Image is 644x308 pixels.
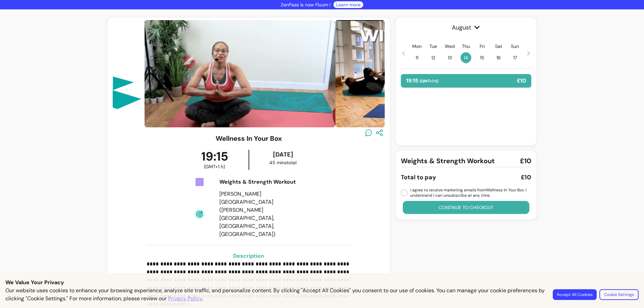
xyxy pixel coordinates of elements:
[406,77,438,85] p: 19:15
[401,173,436,182] div: Total to pay
[194,177,205,187] img: Tickets Icon
[520,156,531,166] span: £10
[553,289,597,300] button: Accept All Cookies
[511,43,519,50] p: Sun
[461,52,471,63] span: 14
[465,60,467,66] span: •
[5,287,545,303] p: Our website uses cookies to enhance your browsing experience, analyze site traffic, and personali...
[145,20,335,127] img: https://d22cr2pskkweo8.cloudfront.net/f3de0864-8db8-4b04-a33f-e4e22b96411d
[251,150,315,159] div: [DATE]
[517,77,526,85] p: £10
[204,163,225,170] span: ( GMT+1 h )
[401,23,531,32] span: August
[444,52,455,63] span: 13
[5,279,639,287] p: We Value Your Privacy
[428,52,439,63] span: 12
[219,178,315,186] div: Weights & Strength Workout
[402,201,529,214] button: Continue to checkout
[495,43,502,50] p: Sat
[147,252,351,260] h3: Description
[219,190,315,238] div: [PERSON_NAME][GEOGRAPHIC_DATA] ([PERSON_NAME][GEOGRAPHIC_DATA], [GEOGRAPHIC_DATA], [GEOGRAPHIC_DA...
[181,150,249,170] div: 19:15
[521,173,531,182] div: £10
[462,43,470,50] p: Thu
[401,156,495,166] span: Weights & Strength Workout
[412,43,422,50] p: Mon
[251,159,315,166] div: 45 mins total
[429,43,437,50] p: Tue
[168,295,202,303] a: Privacy Policy
[281,1,331,8] p: ZenPass is now Fluum !
[216,134,282,143] h3: Wellness In Your Box
[477,52,488,63] span: 15
[445,43,455,50] p: Wed
[509,52,520,63] span: 17
[420,78,438,84] span: ( GMT+1 h )
[493,52,504,63] span: 16
[480,43,485,50] p: Fri
[336,1,361,8] a: Learn more
[412,52,422,63] span: 11
[35,20,142,127] img: https://d22cr2pskkweo8.cloudfront.net/8d2d2094-f85a-481e-bbae-b510982b276f
[599,289,639,300] button: Cookie Settings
